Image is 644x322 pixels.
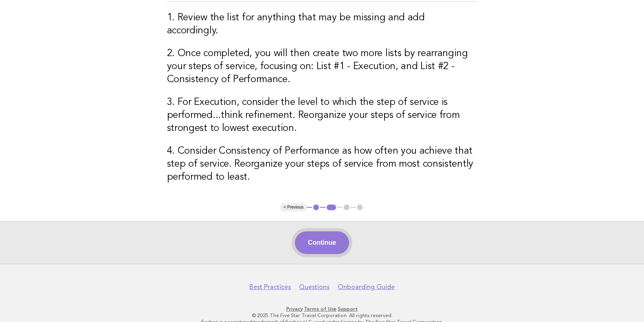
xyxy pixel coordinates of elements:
[167,11,477,37] h3: 1. Review the list for anything that may be missing and add accordingly.
[73,312,571,319] p: © 2025 The Five Star Travel Corporation. All rights reserved.
[167,47,477,86] h3: 2. Once completed, you will then create two more lists by rearranging your steps of service, focu...
[312,203,320,211] button: 1
[295,231,349,254] button: Continue
[167,145,477,184] h3: 4. Consider Consistency of Performance as how often you achieve that step of service. Reorganize ...
[338,306,358,312] a: Support
[280,203,307,211] button: < Previous
[286,306,303,312] a: Privacy
[299,283,330,291] a: Questions
[325,203,337,211] button: 2
[167,96,477,135] h3: 3. For Execution, consider the level to which the step of service is performed...think refinement...
[304,306,336,312] a: Terms of Use
[338,283,395,291] a: Onboarding Guide
[249,283,291,291] a: Best Practices
[73,306,571,312] p: · ·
